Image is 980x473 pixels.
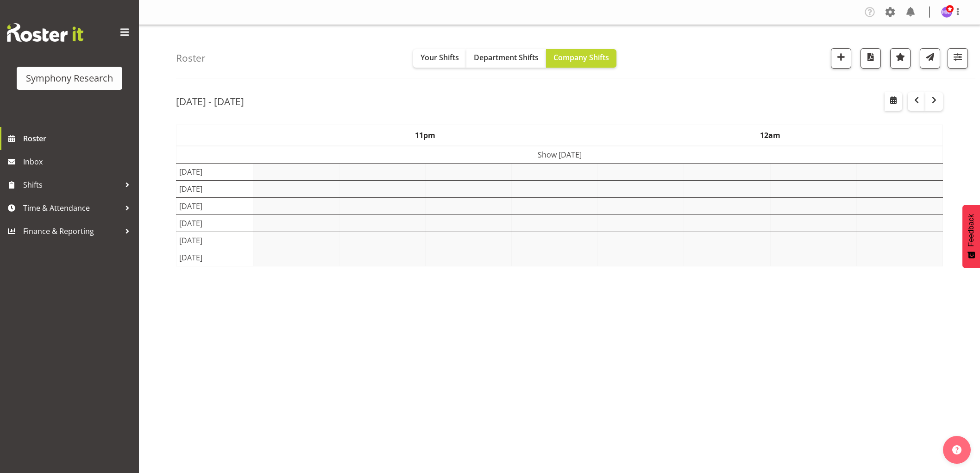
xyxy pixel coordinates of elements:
button: Your Shifts [413,49,466,68]
span: Inbox [23,155,134,169]
div: Symphony Research [26,71,113,85]
span: Feedback [967,214,975,246]
button: Select a specific date within the roster. [885,92,902,111]
th: 12am [598,125,943,146]
button: Department Shifts [466,49,546,68]
h4: Roster [176,53,206,63]
img: help-xxl-2.png [952,445,961,454]
h2: [DATE] - [DATE] [176,95,244,107]
button: Download a PDF of the roster according to the set date range. [861,48,881,69]
button: Company Shifts [546,49,616,68]
button: Highlight an important date within the roster. [890,48,911,69]
td: [DATE] [176,180,253,197]
span: Time & Attendance [23,201,120,215]
button: Feedback - Show survey [962,205,980,268]
span: Roster [23,132,134,145]
span: Your Shifts [421,52,459,63]
button: Send a list of all shifts for the selected filtered period to all rostered employees. [920,48,940,69]
td: [DATE] [176,249,253,266]
button: Add a new shift [831,48,851,69]
td: [DATE] [176,214,253,232]
button: Filter Shifts [948,48,968,69]
span: Company Shifts [553,52,609,63]
th: 11pm [253,125,598,146]
td: Show [DATE] [176,146,943,164]
span: Shifts [23,178,120,192]
img: hitesh-makan1261.jpg [941,6,952,18]
span: Department Shifts [474,52,539,63]
td: [DATE] [176,232,253,249]
td: [DATE] [176,163,253,180]
span: Finance & Reporting [23,224,120,238]
td: [DATE] [176,197,253,214]
img: Rosterit website logo [7,23,83,42]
